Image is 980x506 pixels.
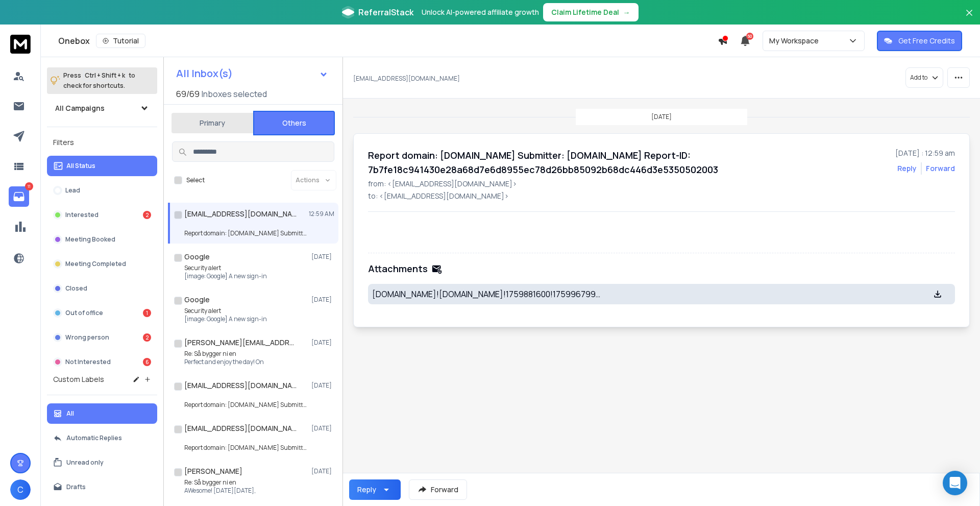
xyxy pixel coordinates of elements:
p: Press to check for shortcuts. [63,70,135,91]
div: Onebox [58,34,718,48]
button: Closed [47,278,157,299]
a: 11 [9,186,29,207]
p: Get Free Credits [898,36,955,46]
h1: [EMAIL_ADDRESS][DOMAIN_NAME] [184,380,297,391]
button: C [10,479,31,500]
button: Interested2 [47,205,157,225]
button: Not Interested6 [47,352,157,372]
p: Meeting Booked [65,235,115,244]
p: Automatic Replies [66,434,122,442]
div: Forward [926,163,955,174]
p: Re: Så bygger ni en [184,350,264,358]
button: Lead [47,180,157,201]
p: [DOMAIN_NAME]![DOMAIN_NAME]!1759881600!1759967999!7b7fe18c941430e28a68d7e6d8955ec78d26bb85092b68d... [372,288,602,300]
p: Drafts [66,483,86,491]
p: My Workspace [769,36,823,46]
span: → [623,7,630,17]
button: Reply [897,163,917,174]
button: Reply [349,479,401,500]
span: 69 / 69 [176,88,200,100]
button: Others [253,111,335,135]
h3: Inboxes selected [202,88,267,100]
div: 6 [143,358,151,366]
p: Meeting Completed [65,260,126,268]
h1: Google [184,252,210,262]
button: All Inbox(s) [168,63,336,84]
p: Add to [910,74,927,82]
h1: [EMAIL_ADDRESS][DOMAIN_NAME] [184,209,297,219]
p: Unread only [66,459,104,467]
p: [DATE] [311,381,334,390]
button: Close banner [963,6,976,31]
button: Forward [409,479,467,500]
h1: All Campaigns [55,103,105,113]
p: Report domain: [DOMAIN_NAME] Submitter: [DOMAIN_NAME] [184,401,307,409]
p: [DATE] [311,339,334,347]
p: [image: Google] A new sign-in [184,272,267,280]
h1: Google [184,295,210,305]
h1: Report domain: [DOMAIN_NAME] Submitter: [DOMAIN_NAME] Report-ID: 7b7fe18c941430e28a68d7e6d8955ec7... [368,148,889,177]
p: [DATE] [651,113,672,121]
div: Open Intercom Messenger [943,471,967,495]
div: Reply [357,485,376,495]
p: Security alert [184,264,267,272]
p: Lead [65,186,80,195]
p: Out of office [65,309,103,317]
button: All [47,403,157,424]
p: [DATE] [311,424,334,432]
button: Get Free Credits [877,31,962,51]
p: Security alert [184,307,267,315]
p: Wrong person [65,333,109,342]
p: Report domain: [DOMAIN_NAME] Submitter: [DOMAIN_NAME] [184,229,307,237]
h1: [PERSON_NAME][EMAIL_ADDRESS][DOMAIN_NAME] [184,338,297,348]
p: All Status [66,162,95,170]
p: All [66,409,74,418]
div: 2 [143,211,151,219]
button: All Status [47,156,157,176]
button: Primary [171,112,253,134]
p: Report domain: [DOMAIN_NAME] Submitter: [DOMAIN_NAME] [184,444,307,452]
button: Automatic Replies [47,428,157,448]
p: [DATE] [311,467,334,475]
p: 11 [25,182,33,190]
div: 2 [143,333,151,342]
span: ReferralStack [358,6,413,18]
p: 12:59 AM [309,210,334,218]
h1: Attachments [368,261,428,276]
p: [DATE] : 12:59 am [895,148,955,158]
p: Interested [65,211,99,219]
h1: [PERSON_NAME] [184,466,242,476]
button: Drafts [47,477,157,497]
button: Wrong person2 [47,327,157,348]
button: Tutorial [96,34,145,48]
p: to: <[EMAIL_ADDRESS][DOMAIN_NAME]> [368,191,955,201]
button: Meeting Booked [47,229,157,250]
p: [DATE] [311,253,334,261]
button: Out of office1 [47,303,157,323]
p: Closed [65,284,87,293]
p: [image: Google] A new sign-in [184,315,267,323]
p: Not Interested [65,358,111,366]
div: 1 [143,309,151,317]
h1: All Inbox(s) [176,68,233,79]
h1: [EMAIL_ADDRESS][DOMAIN_NAME] [184,423,297,433]
button: Meeting Completed [47,254,157,274]
p: AWesome! [DATE][DATE], [184,487,256,495]
button: Claim Lifetime Deal→ [543,3,639,21]
h3: Custom Labels [53,374,104,384]
span: 50 [746,33,753,40]
h3: Filters [47,135,157,150]
p: Unlock AI-powered affiliate growth [422,7,539,17]
span: Ctrl + Shift + k [83,69,127,81]
label: Select [186,176,205,184]
button: Unread only [47,452,157,473]
p: from: <[EMAIL_ADDRESS][DOMAIN_NAME]> [368,179,955,189]
p: [EMAIL_ADDRESS][DOMAIN_NAME] [353,75,460,83]
button: All Campaigns [47,98,157,118]
p: Re: Så bygger ni en [184,478,256,487]
p: [DATE] [311,296,334,304]
p: Perfect and enjoy the day! On [184,358,264,366]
